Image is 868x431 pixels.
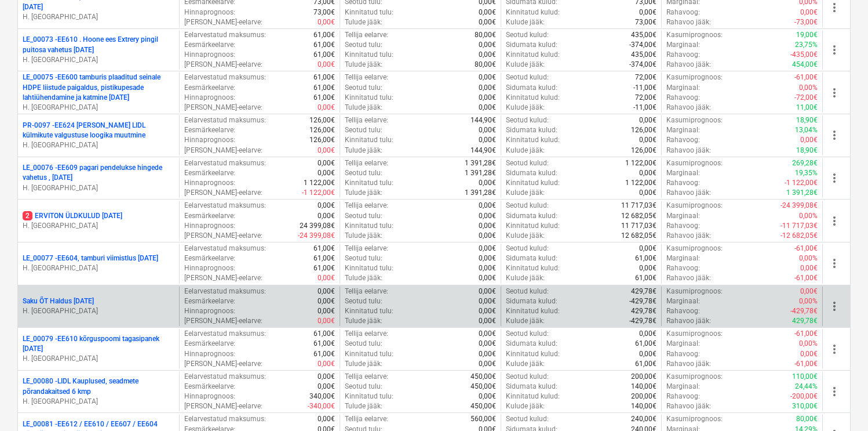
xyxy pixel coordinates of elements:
[639,115,657,125] p: 0,00€
[635,273,657,283] p: 61,00€
[794,17,818,27] p: -73,00€
[506,316,545,326] p: Kulude jääk :
[23,376,174,406] div: LE_00080 -LIDL Kauplused, seadmete põrandakaitsed 6 kmpH. [GEOGRAPHIC_DATA]
[506,178,560,188] p: Kinnitatud kulud :
[313,73,335,82] p: 61,00€
[506,135,560,145] p: Kinnitatud kulud :
[184,296,235,306] p: Eesmärkeelarve :
[800,8,818,17] p: 0,00€
[23,163,174,183] p: LE_00076 - EE609 pagari pendelukse hingede vahetus , [DATE]
[827,385,841,399] span: more_vert
[23,12,174,22] p: H. [GEOGRAPHIC_DATA]
[506,8,560,17] p: Kinnitatud kulud :
[479,125,496,135] p: 0,00€
[799,253,818,263] p: 0,00%
[639,135,657,145] p: 0,00€
[318,168,335,178] p: 0,00€
[666,316,711,326] p: Rahavoo jääk :
[184,263,235,273] p: Hinnaprognoos :
[790,306,818,316] p: -429,78€
[345,231,382,241] p: Tulude jääk :
[666,17,711,27] p: Rahavoo jääk :
[184,316,262,326] p: [PERSON_NAME]-eelarve :
[639,329,657,339] p: 0,00€
[184,273,262,283] p: [PERSON_NAME]-eelarve :
[318,60,335,70] p: 0,00€
[184,60,262,70] p: [PERSON_NAME]-eelarve :
[506,93,560,103] p: Kinnitatud kulud :
[666,273,711,283] p: Rahavoo jääk :
[23,253,174,273] div: LE_00077 -EE604, tamburi viimistlus [DATE]H. [GEOGRAPHIC_DATA]
[792,60,818,70] p: 454,00€
[345,273,382,283] p: Tulude jääk :
[345,146,382,155] p: Tulude jääk :
[23,306,174,316] p: H. [GEOGRAPHIC_DATA]
[479,253,496,263] p: 0,00€
[184,306,235,316] p: Hinnaprognoos :
[345,8,393,17] p: Kinnitatud tulu :
[666,287,723,296] p: Kasumiprognoos :
[781,201,818,211] p: -24 399,08€
[631,30,657,40] p: 435,00€
[345,253,382,263] p: Seotud tulu :
[666,231,711,241] p: Rahavoo jääk :
[506,306,560,316] p: Kinnitatud kulud :
[790,50,818,60] p: -435,00€
[629,316,657,326] p: -429,78€
[184,178,235,188] p: Hinnaprognoos :
[506,50,560,60] p: Kinnitatud kulud :
[666,146,711,155] p: Rahavoo jääk :
[345,168,382,178] p: Seotud tulu :
[345,201,388,211] p: Tellija eelarve :
[345,211,382,221] p: Seotud tulu :
[318,287,335,296] p: 0,00€
[184,103,262,113] p: [PERSON_NAME]-eelarve :
[318,306,335,316] p: 0,00€
[621,211,657,221] p: 12 682,05€
[345,73,388,82] p: Tellija eelarve :
[313,93,335,103] p: 61,00€
[184,135,235,145] p: Hinnaprognoos :
[796,103,818,113] p: 11,00€
[345,50,393,60] p: Kinnitatud tulu :
[23,35,174,64] div: LE_00073 -EE610 . Hoone ees Extrery pingil puitosa vahetus [DATE]H. [GEOGRAPHIC_DATA]
[318,211,335,221] p: 0,00€
[621,231,657,241] p: 12 682,05€
[666,50,700,60] p: Rahavoog :
[666,296,700,306] p: Marginaal :
[479,93,496,103] p: 0,00€
[506,244,549,253] p: Seotud kulud :
[23,263,174,273] p: H. [GEOGRAPHIC_DATA]
[23,334,174,364] div: LE_00079 -EE610 kõrguspoomi tagasipanek [DATE]H. [GEOGRAPHIC_DATA]
[794,244,818,253] p: -61,00€
[345,30,388,40] p: Tellija eelarve :
[666,201,723,211] p: Kasumiprognoos :
[506,158,549,168] p: Seotud kulud :
[318,296,335,306] p: 0,00€
[796,146,818,155] p: 18,90€
[786,188,818,198] p: 1 391,28€
[827,86,841,100] span: more_vert
[506,231,545,241] p: Kulude jääk :
[781,231,818,241] p: -12 682,05€
[345,221,393,231] p: Kinnitatud tulu :
[345,316,382,326] p: Tulude jääk :
[23,183,174,193] p: H. [GEOGRAPHIC_DATA]
[506,273,545,283] p: Kulude jääk :
[666,115,723,125] p: Kasumiprognoos :
[631,287,657,296] p: 429,78€
[313,83,335,93] p: 61,00€
[479,135,496,145] p: 0,00€
[666,60,711,70] p: Rahavoo jääk :
[506,296,557,306] p: Sidumata kulud :
[23,121,174,140] p: PR-0097 - EE624 [PERSON_NAME] LIDL külmikute valgustuse loogika muutmine
[785,178,818,188] p: -1 122,00€
[506,253,557,263] p: Sidumata kulud :
[479,103,496,113] p: 0,00€
[827,214,841,228] span: more_vert
[479,211,496,221] p: 0,00€
[506,211,557,221] p: Sidumata kulud :
[23,211,32,220] span: 2
[479,221,496,231] p: 0,00€
[506,40,557,50] p: Sidumata kulud :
